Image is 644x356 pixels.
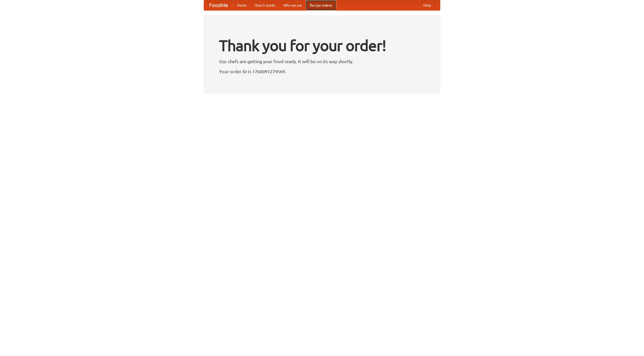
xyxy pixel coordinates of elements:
a: Home [233,0,251,10]
h1: Thank you for your order! [219,33,425,58]
a: Recipe videos [306,0,336,10]
a: Who we are [279,0,306,10]
a: FoodMe [204,0,233,10]
a: How it works [251,0,279,10]
p: Your order ID is 1760091279569. [219,68,425,75]
p: Our chefs are getting your food ready. It will be on its way shortly. [219,58,425,65]
a: Help [419,0,435,10]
